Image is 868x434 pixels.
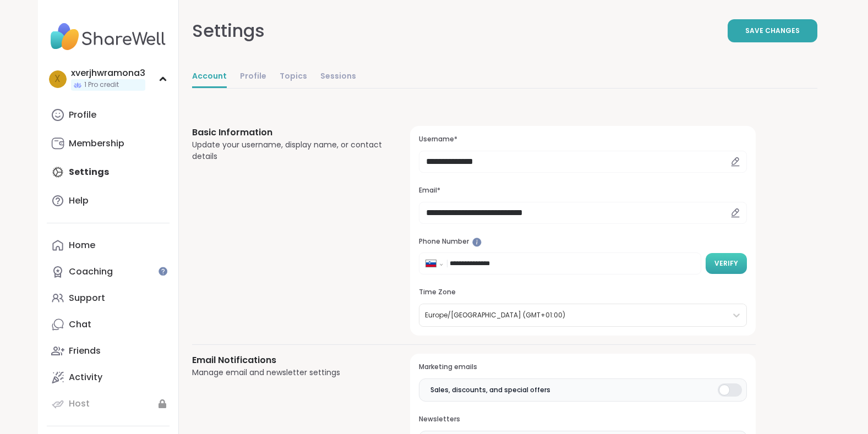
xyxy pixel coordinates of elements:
[706,253,747,274] button: Verify
[192,367,384,378] div: Manage email and newsletter settings
[71,67,145,79] div: xverjhwramona3
[192,139,384,162] div: Update your username, display name, or contact details
[192,126,384,139] h3: Basic Information
[69,138,124,150] div: Membership
[47,391,170,417] a: Host
[47,311,170,338] a: Chat
[47,364,170,391] a: Activity
[192,66,227,88] a: Account
[419,135,746,144] h3: Username*
[84,80,119,90] span: 1 Pro credit
[728,19,817,42] button: Save Changes
[69,195,89,207] div: Help
[47,188,170,214] a: Help
[47,18,170,56] img: ShareWell Nav Logo
[419,186,746,195] h3: Email*
[192,18,265,44] div: Settings
[47,285,170,311] a: Support
[192,354,384,367] h3: Email Notifications
[714,259,738,268] span: Verify
[69,398,90,410] div: Host
[69,345,101,357] div: Friends
[69,239,95,251] div: Home
[47,259,170,285] a: Coaching
[47,338,170,364] a: Friends
[419,415,746,424] h3: Newsletters
[69,318,91,331] div: Chat
[69,371,102,383] div: Activity
[430,385,550,395] span: Sales, discounts, and special offers
[419,237,746,246] h3: Phone Number
[745,26,800,36] span: Save Changes
[69,266,113,278] div: Coaching
[54,72,61,86] span: x
[280,66,307,88] a: Topics
[419,362,746,372] h3: Marketing emails
[47,102,170,128] a: Profile
[240,66,266,88] a: Profile
[320,66,356,88] a: Sessions
[419,288,746,297] h3: Time Zone
[69,292,105,304] div: Support
[159,267,167,276] iframe: Spotlight
[47,232,170,259] a: Home
[69,109,96,121] div: Profile
[47,130,170,157] a: Membership
[472,238,482,247] iframe: Spotlight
